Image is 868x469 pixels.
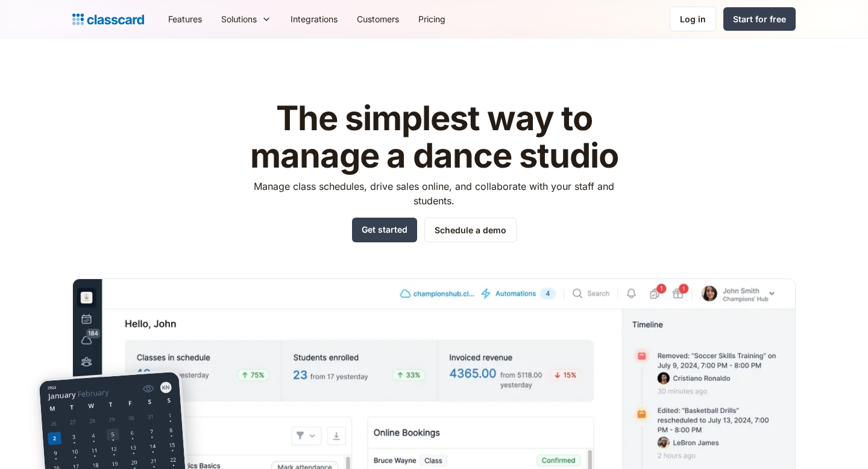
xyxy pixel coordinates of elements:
p: Manage class schedules, drive sales online, and collaborate with your staff and students. [243,179,626,208]
a: Get started [352,218,417,242]
h1: The simplest way to manage a dance studio [243,100,626,174]
a: Logo [72,11,144,28]
div: Log in [680,13,706,25]
a: Schedule a demo [424,218,517,242]
a: Start for free [723,7,796,31]
a: Customers [347,5,409,33]
div: Start for free [733,13,786,25]
div: Solutions [221,13,257,25]
a: Pricing [409,5,455,33]
div: Solutions [212,5,281,33]
a: Features [159,5,212,33]
a: Integrations [281,5,347,33]
a: Log in [670,7,716,31]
